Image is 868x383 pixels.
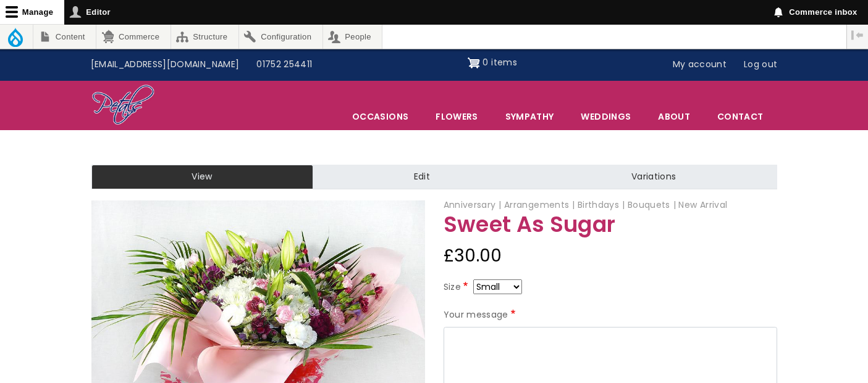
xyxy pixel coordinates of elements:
a: 01752 254411 [248,53,321,76]
a: [EMAIL_ADDRESS][DOMAIN_NAME] [82,53,248,76]
span: Occasions [339,104,421,130]
a: Edit [313,165,531,189]
a: Content [33,25,96,49]
label: Size [444,280,471,295]
a: Commerce [96,25,170,49]
a: Variations [531,165,777,189]
div: £30.00 [444,241,777,271]
a: Contact [704,104,776,130]
a: Log out [735,53,786,76]
span: Weddings [568,104,644,130]
img: Shopping cart [468,53,480,73]
a: Shopping cart 0 items [468,53,517,73]
a: Flowers [423,104,491,130]
a: Structure [171,25,238,49]
a: My account [664,53,736,76]
button: Vertical orientation [847,25,868,46]
span: Anniversary [444,199,502,211]
h1: Sweet As Sugar [444,213,777,237]
nav: Tabs [82,165,786,189]
a: Sympathy [492,104,567,130]
a: People [323,25,382,49]
span: Bouquets [628,199,676,211]
a: View [91,165,313,189]
label: Your message [444,308,518,323]
a: Configuration [239,25,322,49]
span: 0 items [482,56,516,68]
span: New Arrival [678,199,727,211]
span: Arrangements [504,199,575,211]
img: Home [91,84,155,127]
a: About [645,104,703,130]
span: Birthdays [578,199,625,211]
